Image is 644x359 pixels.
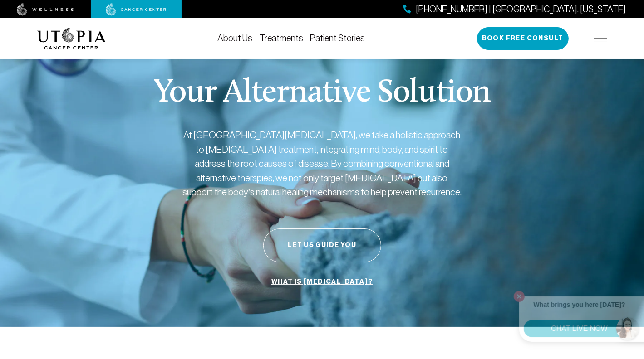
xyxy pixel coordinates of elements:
[263,228,381,262] button: Let Us Guide You
[37,28,106,49] img: logo
[594,35,607,42] img: icon-hamburger
[153,77,491,110] p: Your Alternative Solution
[260,33,303,43] a: Treatments
[310,33,365,43] a: Patient Stories
[106,3,167,16] img: cancer center
[217,33,252,43] a: About Us
[416,3,626,16] span: [PHONE_NUMBER] | [GEOGRAPHIC_DATA], [US_STATE]
[403,3,626,16] a: [PHONE_NUMBER] | [GEOGRAPHIC_DATA], [US_STATE]
[17,3,74,16] img: wellness
[182,128,463,199] p: At [GEOGRAPHIC_DATA][MEDICAL_DATA], we take a holistic approach to [MEDICAL_DATA] treatment, inte...
[269,273,375,291] a: What is [MEDICAL_DATA]?
[477,27,569,50] button: Book Free Consult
